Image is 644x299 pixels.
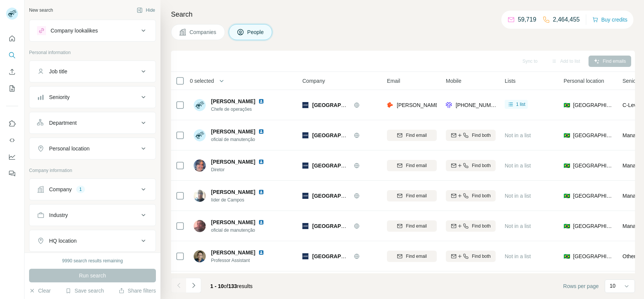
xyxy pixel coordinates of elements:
[210,283,253,289] span: results
[131,5,160,16] button: Hide
[29,7,53,14] div: New search
[51,27,98,34] div: Company lookalikes
[6,32,18,45] button: Quick start
[446,190,496,201] button: Find both
[49,211,68,219] div: Industry
[302,253,308,259] img: Logo of Universidade Ibirapuera
[518,15,536,24] p: 59,719
[190,77,214,85] span: 0 selected
[312,223,369,229] span: [GEOGRAPHIC_DATA]
[406,253,427,260] span: Find email
[446,251,496,262] button: Find both
[622,132,643,138] span: Manager
[258,219,264,225] img: LinkedIn logo
[505,163,531,169] span: Not in a list
[29,180,156,198] button: Company1
[302,77,325,85] span: Company
[211,166,273,173] span: Diretor
[387,160,437,171] button: Find email
[406,162,427,169] span: Find email
[186,278,201,293] button: Navigate to next page
[29,167,156,174] p: Company information
[302,102,308,108] img: Logo of Universidade Ibirapuera
[194,129,206,141] img: Avatar
[573,222,613,230] span: [GEOGRAPHIC_DATA]
[258,189,264,195] img: LinkedIn logo
[29,22,156,40] button: Company lookalikes
[622,102,641,108] span: C-Level
[622,163,643,169] span: Manager
[312,193,369,199] span: [GEOGRAPHIC_DATA]
[194,250,206,262] img: Avatar
[622,253,636,259] span: Other
[563,282,599,290] span: Rows per page
[171,9,635,20] h4: Search
[573,192,613,200] span: [GEOGRAPHIC_DATA]
[211,136,273,143] span: oficial de manutenção
[564,132,570,139] span: 🇧🇷
[6,117,18,130] button: Use Surfe on LinkedIn
[302,223,308,229] img: Logo of Universidade Ibirapuera
[211,197,273,203] span: líder de Campos
[406,223,427,229] span: Find email
[194,99,206,111] img: Avatar
[573,253,613,260] span: [GEOGRAPHIC_DATA]
[211,249,255,256] span: [PERSON_NAME]
[6,150,18,164] button: Dashboard
[194,190,206,202] img: Avatar
[573,162,613,169] span: [GEOGRAPHIC_DATA]
[6,48,18,62] button: Search
[29,88,156,106] button: Seniority
[610,282,616,290] p: 10
[211,106,273,113] span: Chefe de operações
[6,133,18,147] button: Use Surfe API
[387,220,437,232] button: Find email
[29,114,156,132] button: Department
[6,82,18,95] button: My lists
[29,206,156,224] button: Industry
[258,159,264,165] img: LinkedIn logo
[211,219,255,225] span: [PERSON_NAME]
[397,102,530,108] span: [PERSON_NAME][EMAIL_ADDRESS][DOMAIN_NAME]
[6,167,18,180] button: Feedback
[564,253,570,260] span: 🇧🇷
[387,101,393,109] img: provider hunter logo
[564,101,570,109] span: 🇧🇷
[49,186,72,193] div: Company
[6,65,18,79] button: Enrich CSV
[224,283,228,289] span: of
[247,28,265,36] span: People
[312,163,369,169] span: [GEOGRAPHIC_DATA]
[210,283,224,289] span: 1 - 10
[312,132,369,138] span: [GEOGRAPHIC_DATA]
[622,193,643,199] span: Manager
[76,186,85,193] div: 1
[211,98,255,105] span: [PERSON_NAME]
[258,249,264,256] img: LinkedIn logo
[258,129,264,135] img: LinkedIn logo
[592,14,627,25] button: Buy credits
[505,253,531,259] span: Not in a list
[387,77,400,85] span: Email
[622,77,643,85] span: Seniority
[302,163,308,169] img: Logo of Universidade Ibirapuera
[211,158,255,166] span: [PERSON_NAME]
[62,257,123,264] div: 9990 search results remaining
[505,77,516,85] span: Lists
[446,101,452,109] img: provider forager logo
[564,162,570,169] span: 🇧🇷
[446,77,461,85] span: Mobile
[49,93,69,101] div: Seniority
[516,101,525,108] span: 1 list
[211,188,255,196] span: [PERSON_NAME]
[194,220,206,232] img: Avatar
[387,190,437,201] button: Find email
[49,145,89,152] div: Personal location
[472,223,491,229] span: Find both
[119,287,156,294] button: Share filters
[211,227,273,234] span: oficial de manutenção
[211,129,255,135] span: [PERSON_NAME]
[258,98,264,104] img: LinkedIn logo
[190,28,217,36] span: Companies
[49,68,67,75] div: Job title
